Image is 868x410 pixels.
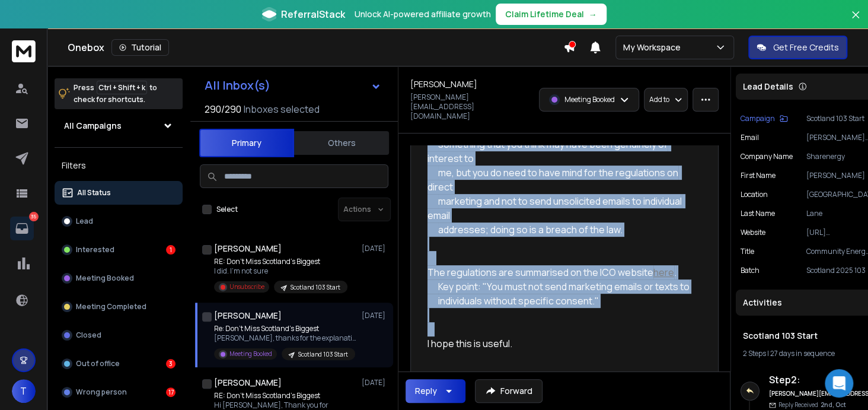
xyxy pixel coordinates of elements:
span: 27 days in sequence [770,348,835,358]
p: location [741,190,768,199]
button: Others [294,130,389,156]
p: Wrong person [76,387,127,397]
div: Open Intercom Messenger [825,369,853,398]
h1: [PERSON_NAME] [214,310,282,322]
button: Closed [55,323,183,347]
p: Press to check for shortcuts. [74,82,157,106]
p: I did. I’m not sure [214,266,347,276]
p: Meeting Completed [76,302,146,312]
p: Meeting Booked [76,274,134,283]
p: [DATE] [362,244,388,253]
button: Lead [55,209,183,233]
button: Campaign [741,114,788,123]
button: Meeting Completed [55,295,183,319]
p: I hope this is useful. [427,336,692,351]
div: Onebox [68,39,563,56]
button: All Inbox(s) [195,74,391,97]
p: Unsubscribe [229,282,264,291]
button: T [12,379,36,403]
button: All Campaigns [55,114,183,138]
button: Close banner [848,7,863,36]
p: My Workspace [623,42,685,53]
button: Claim Lifetime Deal→ [496,4,607,25]
p: website [741,228,765,237]
p: Interested [76,245,114,255]
span: 2nd, Oct [821,401,846,409]
p: Lead Details [743,81,793,93]
p: Unlock AI-powered affiliate growth [355,8,491,20]
span: 2 Steps [743,348,766,358]
p: Closed [76,330,101,340]
p: RE: Don’t Miss Scotland’s Biggest [214,391,352,401]
button: All Status [55,181,183,205]
p: title [741,247,754,256]
button: Meeting Booked [55,266,183,290]
p: [DATE] [362,311,388,320]
p: Campaign [741,114,775,123]
p: Get Free Credits [773,42,839,53]
h3: Filters [55,157,183,174]
p: First Name [741,171,776,180]
h1: [PERSON_NAME] [410,78,477,90]
button: Tutorial [111,39,169,56]
div: 3 [166,359,175,368]
button: Reply [406,379,465,403]
p: Hi [PERSON_NAME], Thank you for [214,401,352,410]
p: [PERSON_NAME][EMAIL_ADDRESS][DOMAIN_NAME] [410,93,532,121]
span: → [589,8,597,20]
p: Email [741,133,759,142]
p: [DATE] [362,378,388,387]
div: Reply [415,385,437,397]
h1: All Campaigns [64,120,122,132]
p: I appreciate that you may have been trying to communicate something that you think may have been ... [427,123,692,237]
span: Ctrl + Shift + k [97,81,147,94]
a: 35 [10,217,34,240]
h1: [PERSON_NAME] [214,243,282,255]
p: Add to [649,95,669,104]
h3: Inboxes selected [244,102,320,116]
button: Get Free Credits [748,36,847,59]
h1: [PERSON_NAME] [214,377,282,389]
p: Reply Received [778,401,846,409]
p: Lead [76,217,93,226]
p: The regulations are summarised on the ICO website . Key point: "You must not send marketing email... [427,265,692,308]
p: [PERSON_NAME], thanks for the explanation. [214,333,356,343]
p: 35 [29,212,39,221]
button: Out of office3 [55,352,183,376]
p: All Status [77,188,111,198]
div: 1 [166,245,175,255]
p: RE: Don’t Miss Scotland’s Biggest [214,257,347,266]
p: Scotland 103 Start [298,350,348,359]
button: Interested1 [55,238,183,262]
p: Meeting Booked [564,95,615,104]
span: 290 / 290 [205,102,241,116]
span: ReferralStack [281,7,345,21]
p: Company Name [741,152,793,161]
p: Out of office [76,359,120,368]
button: Forward [475,379,542,403]
p: Meeting Booked [229,349,272,358]
p: Batch [741,266,759,275]
p: Last Name [741,209,775,218]
p: Re: Don’t Miss Scotland’s Biggest [214,324,356,333]
label: Select [216,205,238,214]
div: 17 [166,387,175,397]
button: Wrong person17 [55,380,183,404]
p: Scotland 103 Start [291,283,340,292]
a: here [653,266,674,279]
h1: All Inbox(s) [205,80,270,91]
button: Primary [199,129,294,157]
